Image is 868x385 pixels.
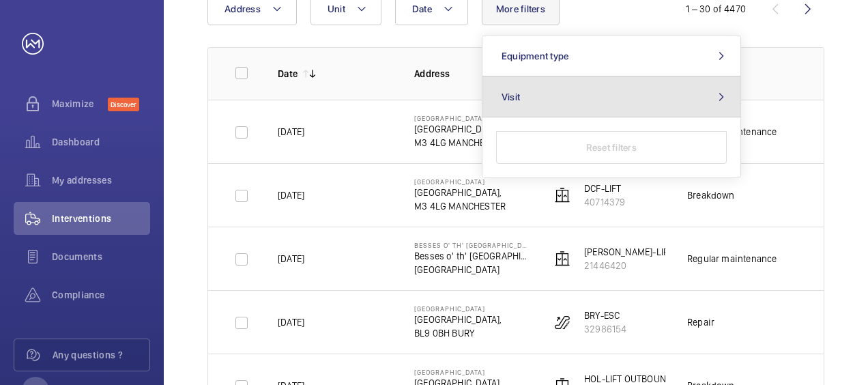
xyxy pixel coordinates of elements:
div: Regular maintenance [687,252,777,266]
p: M3 4LG MANCHESTER [414,199,506,213]
div: Repair [687,315,714,329]
img: elevator.svg [554,187,570,203]
p: [DATE] [278,125,304,139]
span: More filters [496,3,545,14]
p: [GEOGRAPHIC_DATA] [414,304,502,313]
p: Address [414,67,529,81]
p: [DATE] [278,188,304,202]
span: Compliance [52,288,150,302]
p: Date [278,67,298,81]
p: [GEOGRAPHIC_DATA], [414,313,502,326]
span: Unit [328,3,345,14]
span: My addresses [52,173,150,187]
p: [DATE] [278,252,304,266]
span: Interventions [52,212,150,225]
button: Visit [482,76,740,117]
span: Discover [108,98,139,111]
span: Any questions ? [53,348,149,362]
p: BL9 0BH BURY [414,326,502,340]
p: 21446420 [584,259,673,272]
p: [PERSON_NAME]-LIFT [584,245,673,259]
p: [GEOGRAPHIC_DATA] [414,368,502,376]
p: Besses o' th' [GEOGRAPHIC_DATA] [414,241,529,249]
p: 32986154 [584,322,626,336]
span: Documents [52,250,150,263]
button: Reset filters [496,131,727,164]
span: Address [225,3,261,14]
p: 40714379 [584,195,625,209]
p: [GEOGRAPHIC_DATA] [414,263,529,276]
p: [GEOGRAPHIC_DATA], [414,122,506,136]
div: Breakdown [687,188,735,202]
p: BRY-ESC [584,309,626,322]
div: 1 – 30 of 4470 [686,2,746,16]
span: Maximize [52,97,108,111]
button: Equipment type [482,35,740,76]
span: Visit [502,91,520,102]
span: Date [412,3,432,14]
p: [DATE] [278,315,304,329]
img: escalator.svg [554,314,570,330]
p: [GEOGRAPHIC_DATA], [414,186,506,199]
p: [GEOGRAPHIC_DATA] [414,114,506,122]
span: Equipment type [502,51,569,61]
p: [GEOGRAPHIC_DATA] [414,177,506,186]
span: Dashboard [52,135,150,149]
p: M3 4LG MANCHESTER [414,136,506,149]
img: elevator.svg [554,251,570,267]
p: Besses o' th' [GEOGRAPHIC_DATA], [414,249,529,263]
p: DCF-LIFT [584,182,625,195]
